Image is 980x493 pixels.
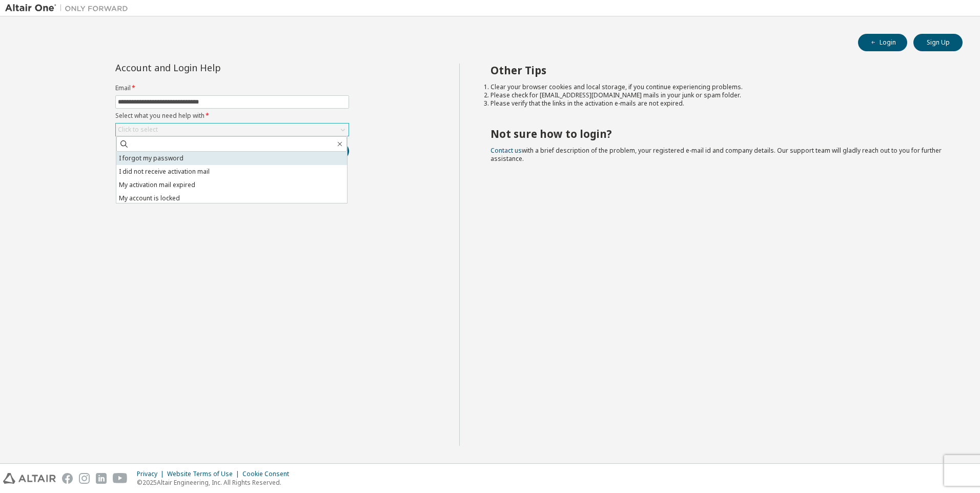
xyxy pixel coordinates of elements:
[137,478,295,487] p: © 2025 Altair Engineering, Inc. All Rights Reserved.
[115,64,302,72] div: Account and Login Help
[5,3,133,13] img: Altair One
[858,34,907,51] button: Login
[116,124,349,136] div: Click to select
[96,473,107,484] img: linkedin.svg
[491,146,522,155] a: Contact us
[491,99,945,108] li: Please verify that the links in the activation e-mails are not expired.
[115,84,349,92] label: Email
[62,473,73,484] img: facebook.svg
[491,146,942,163] span: with a brief description of the problem, your registered e-mail id and company details. Our suppo...
[115,112,349,120] label: Select what you need help with
[491,64,945,77] h2: Other Tips
[116,152,347,165] li: I forgot my password
[113,473,128,484] img: youtube.svg
[491,127,945,140] h2: Not sure how to login?
[118,126,158,134] div: Click to select
[3,473,56,484] img: altair_logo.svg
[167,470,242,478] div: Website Terms of Use
[79,473,90,484] img: instagram.svg
[242,470,295,478] div: Cookie Consent
[137,470,167,478] div: Privacy
[491,91,945,99] li: Please check for [EMAIL_ADDRESS][DOMAIN_NAME] mails in your junk or spam folder.
[491,83,945,91] li: Clear your browser cookies and local storage, if you continue experiencing problems.
[913,34,963,51] button: Sign Up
